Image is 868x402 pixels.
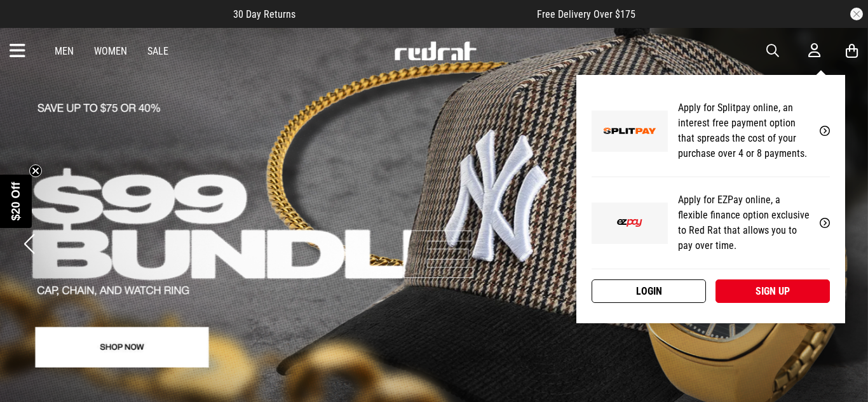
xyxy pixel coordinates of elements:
a: Apply for Splitpay online, an interest free payment option that spreads the cost of your purchase... [592,85,830,177]
a: Sign up [715,279,830,303]
a: Women [94,45,127,57]
a: Men [55,45,74,57]
span: $20 Off [10,182,22,220]
p: Apply for EZPay online, a flexible finance option exclusive to Red Rat that allows you to pay ove... [678,192,810,253]
button: Previous slide [20,230,37,258]
img: Redrat logo [393,41,477,60]
button: Close teaser [29,164,42,177]
span: 30 Day Returns [233,8,295,20]
p: Apply for Splitpay online, an interest free payment option that spreads the cost of your purchase... [678,100,810,161]
a: Apply for EZPay online, a flexible finance option exclusive to Red Rat that allows you to pay ove... [592,177,830,269]
span: Free Delivery Over $175 [537,8,635,20]
a: Login [592,279,706,303]
a: Sale [147,45,168,57]
iframe: Customer reviews powered by Trustpilot [321,8,512,20]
